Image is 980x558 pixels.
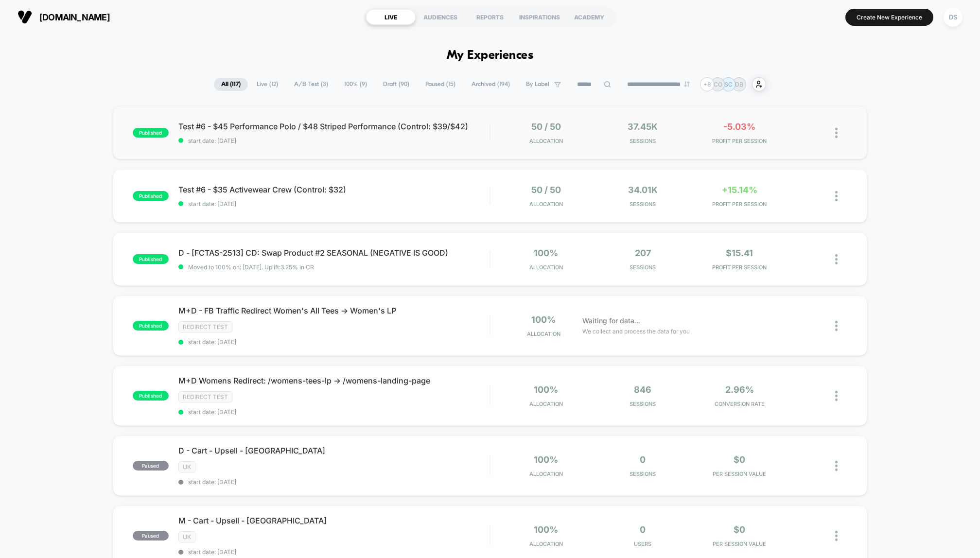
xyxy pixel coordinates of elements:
[178,391,232,402] span: Redirect Test
[447,49,534,63] h1: My Experiences
[214,78,248,91] span: All ( 117 )
[597,264,689,271] span: Sessions
[634,384,651,395] span: 846
[635,248,651,258] span: 207
[178,408,490,416] span: start date: [DATE]
[735,81,743,88] p: DB
[133,128,169,138] span: published
[564,9,614,25] div: ACADEMY
[178,200,490,208] span: start date: [DATE]
[178,376,490,385] span: M+D Womens Redirect: /womens-tees-lp -> /womens-landing-page
[714,81,722,88] p: CO
[178,185,490,194] span: Test #6 - $35 Activewear Crew (Control: $32)
[178,338,490,346] span: start date: [DATE]
[133,191,169,201] span: published
[178,531,195,542] span: UK
[534,454,558,465] span: 100%
[582,327,690,336] span: We collect and process the data for you
[178,446,490,455] span: D - Cart - Upsell - [GEOGRAPHIC_DATA]
[15,9,113,25] button: [DOMAIN_NAME]
[597,201,689,208] span: Sessions
[178,122,490,131] span: Test #6 - $45 Performance Polo / $48 Striped Performance (Control: $39/$42)
[418,78,463,91] span: Paused ( 15 )
[465,9,515,25] div: REPORTS
[941,7,965,27] button: DS
[529,471,563,477] span: Allocation
[734,524,745,535] span: $0
[376,78,417,91] span: Draft ( 90 )
[694,401,786,407] span: CONVERSION RATE
[694,541,786,547] span: PER SESSION VALUE
[640,524,646,535] span: 0
[531,314,556,325] span: 100%
[582,315,640,326] span: Waiting for data...
[835,128,838,138] img: close
[366,9,416,25] div: LIVE
[515,9,564,25] div: INSPIRATIONS
[534,384,558,395] span: 100%
[694,138,786,144] span: PROFIT PER SESSION
[287,78,335,91] span: A/B Test ( 3 )
[526,81,549,88] span: By Label
[529,401,563,407] span: Allocation
[534,524,558,535] span: 100%
[133,531,169,541] span: paused
[249,78,285,91] span: Live ( 12 )
[529,138,563,144] span: Allocation
[597,138,689,144] span: Sessions
[597,471,689,477] span: Sessions
[133,391,169,401] span: published
[684,81,690,87] img: end
[178,548,490,556] span: start date: [DATE]
[694,471,786,477] span: PER SESSION VALUE
[337,78,374,91] span: 100% ( 9 )
[464,78,517,91] span: Archived ( 194 )
[700,77,714,91] div: + 8
[628,185,658,195] span: 34.01k
[416,9,465,25] div: AUDIENCES
[725,384,754,395] span: 2.96%
[529,264,563,271] span: Allocation
[835,321,838,331] img: close
[529,541,563,547] span: Allocation
[597,541,689,547] span: Users
[944,8,962,27] div: DS
[529,201,563,208] span: Allocation
[726,248,753,258] span: $15.41
[178,306,490,315] span: M+D - FB Traffic Redirect Women's All Tees -> Women's LP
[640,454,646,465] span: 0
[178,461,195,472] span: UK
[527,331,560,337] span: Allocation
[628,122,658,132] span: 37.45k
[178,516,490,525] span: M - Cart - Upsell - [GEOGRAPHIC_DATA]
[188,263,314,271] span: Moved to 100% on: [DATE] . Uplift: 3.25% in CR
[734,454,745,465] span: $0
[531,185,561,195] span: 50 / 50
[694,201,786,208] span: PROFIT PER SESSION
[133,321,169,331] span: published
[835,391,838,401] img: close
[531,122,561,132] span: 50 / 50
[133,461,169,471] span: paused
[178,137,490,144] span: start date: [DATE]
[835,191,838,201] img: close
[722,185,757,195] span: +15.14%
[178,478,490,486] span: start date: [DATE]
[723,122,755,132] span: -5.03%
[133,254,169,264] span: published
[178,248,490,258] span: D - [FCTAS-2513] CD: Swap Product #2 SEASONAL (NEGATIVE IS GOOD)
[835,531,838,541] img: close
[39,12,110,22] span: [DOMAIN_NAME]
[17,10,32,24] img: Visually logo
[835,461,838,471] img: close
[534,248,558,258] span: 100%
[694,264,786,271] span: PROFIT PER SESSION
[178,321,232,332] span: Redirect Test
[597,401,689,407] span: Sessions
[835,254,838,264] img: close
[724,81,733,88] p: SC
[845,9,933,26] button: Create New Experience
